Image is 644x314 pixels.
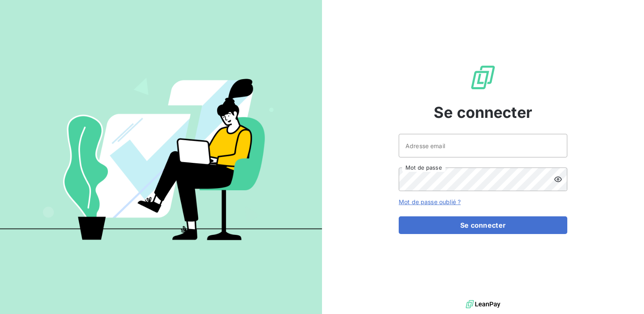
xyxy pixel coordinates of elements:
[466,298,500,311] img: logo
[434,101,532,124] span: Se connecter
[399,134,567,157] input: placeholder
[399,216,567,234] button: Se connecter
[399,198,461,205] a: Mot de passe oublié ?
[470,64,496,91] img: Logo LeanPay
